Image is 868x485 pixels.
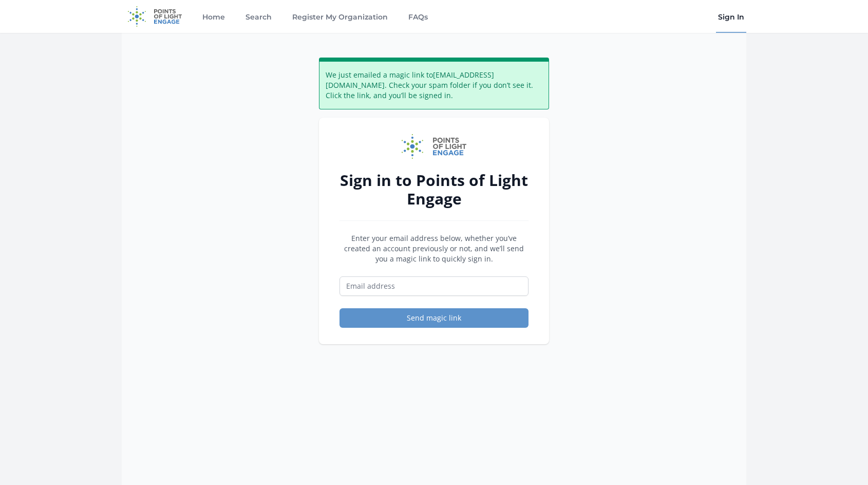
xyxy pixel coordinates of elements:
div: We just emailed a magic link to [EMAIL_ADDRESS][DOMAIN_NAME] . Check your spam folder if you don’... [319,58,549,109]
img: Points of Light Engage logo [402,134,466,159]
button: Send magic link [339,308,529,328]
h2: Sign in to Points of Light Engage [339,171,529,208]
p: Enter your email address below, whether you’ve created an account previously or not, and we’ll se... [339,233,529,264]
input: Email address [339,276,529,296]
